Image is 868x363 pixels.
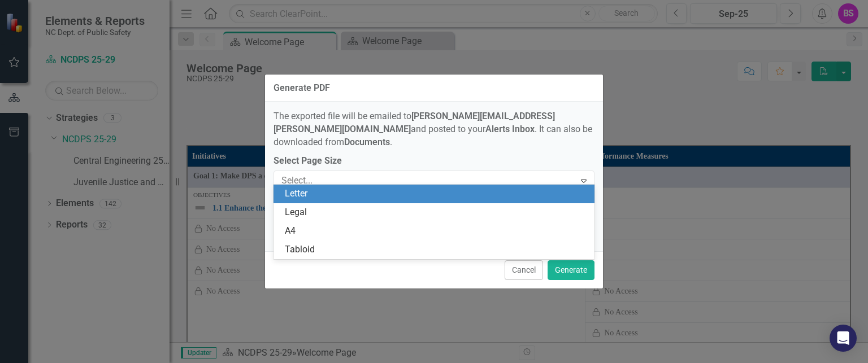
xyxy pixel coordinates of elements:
strong: Documents [344,137,390,147]
div: Tabloid [285,243,588,256]
strong: Alerts Inbox [485,124,535,134]
label: Select Page Size [274,155,594,168]
div: Open Intercom Messenger [830,325,857,352]
div: Generate PDF [274,83,330,93]
button: Cancel [505,260,543,280]
div: Legal [285,206,588,219]
div: A4 [285,225,588,238]
button: Generate [548,260,594,280]
strong: [PERSON_NAME][EMAIL_ADDRESS][PERSON_NAME][DOMAIN_NAME] [274,111,555,134]
div: Letter [285,187,588,200]
span: The exported file will be emailed to and posted to your . It can also be downloaded from . [274,111,592,147]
